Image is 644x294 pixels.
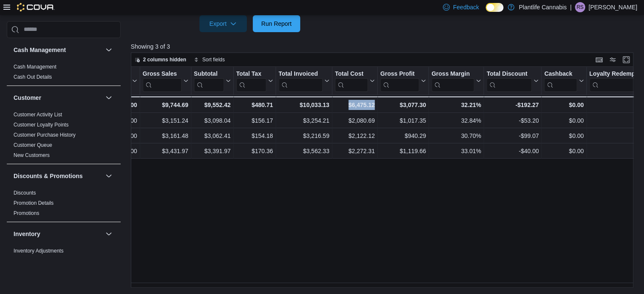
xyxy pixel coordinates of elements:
div: Customer [7,110,121,164]
div: Gross Sales [142,70,181,91]
p: Plantlife Cannabis [519,2,567,12]
button: Sort fields [191,55,228,65]
p: Showing 3 of 3 [131,42,638,51]
div: $480.71 [236,100,273,110]
button: Gross Sales [142,70,188,91]
a: Cash Management [14,64,56,70]
div: $940.29 [380,131,426,141]
a: Promotions [14,210,39,216]
a: New Customers [14,152,50,158]
span: Inventory Adjustments [14,247,64,254]
input: Dark Mode [486,3,503,12]
a: Customer Purchase History [14,132,76,138]
div: -$192.27 [486,100,539,110]
a: Inventory Adjustments [14,248,64,254]
button: Enter fullscreen [621,55,631,65]
span: 2 columns hidden [143,56,186,63]
button: 2 columns hidden [131,55,190,65]
button: Export [199,15,247,32]
div: $2,122.12 [335,131,375,141]
div: $3,151.24 [143,115,188,126]
div: Subtotal [193,70,224,91]
a: Discounts [14,190,36,196]
a: Customer Activity List [14,112,62,118]
button: Keyboard shortcuts [594,55,604,65]
div: Total Tax [236,70,266,78]
button: Run Report [253,15,300,32]
div: Discounts & Promotions [7,188,121,222]
button: Inventory [104,229,114,239]
div: -$99.07 [486,131,539,141]
div: Gross Profit [380,70,419,91]
button: Customer [104,93,114,103]
div: 32.84% [431,115,481,126]
button: Total Invoiced [278,70,329,91]
div: $3,216.59 [278,131,329,141]
button: Gross Margin [431,70,481,91]
h3: Cash Management [14,46,66,54]
button: Cash Management [14,46,102,54]
div: Total Discount [486,70,532,78]
div: -$40.00 [486,146,539,156]
div: $6,475.12 [334,100,374,110]
button: Display options [608,55,618,65]
div: -$53.20 [486,115,539,126]
img: Cova [17,3,55,11]
button: Customer [14,93,102,102]
div: $2,080.69 [335,115,375,126]
span: Cash Out Details [14,74,52,80]
div: $3,391.97 [193,146,230,156]
div: $0.00 [544,131,583,141]
span: Inventory by Product Historical [14,258,83,264]
div: Gross Margin [431,70,474,91]
span: Export [205,15,242,32]
div: Total Invoiced [278,70,322,78]
div: $3,161.48 [143,131,188,141]
h3: Customer [14,93,41,102]
button: Gross Profit [380,70,426,91]
div: Gross Profit [380,70,419,78]
span: New Customers [14,152,50,159]
div: Rob Schilling [575,2,585,12]
div: $3,562.33 [278,146,329,156]
div: Total Tax [236,70,266,91]
button: Cash Management [104,45,114,55]
span: Run Report [261,19,292,28]
button: Inventory [14,230,102,238]
span: Discounts [14,190,36,196]
button: Cashback [544,70,583,91]
span: Cash Management [14,63,56,70]
div: $9,552.42 [193,100,230,110]
div: $170.36 [236,146,273,156]
div: Cashback [544,70,577,91]
p: [PERSON_NAME] [589,2,637,12]
div: $2,272.31 [335,146,375,156]
span: RS [577,2,584,12]
div: Cashback [544,70,577,78]
div: $1,017.35 [380,115,426,126]
div: Gross Sales [142,70,181,78]
button: Discounts & Promotions [14,172,102,180]
div: Cash Management [7,62,121,85]
div: 30.70% [431,131,481,141]
div: $0.00 [97,100,137,110]
span: Customer Purchase History [14,132,76,138]
span: Promotion Details [14,200,54,206]
div: $0.00 [544,100,583,110]
div: $1,119.66 [380,146,426,156]
div: $10,033.13 [278,100,329,110]
div: Gross Margin [431,70,474,78]
div: $3,431.97 [143,146,188,156]
span: Feedback [453,3,479,11]
div: 32.21% [431,100,481,110]
a: Cash Out Details [14,74,52,80]
div: $0.00 [97,131,137,141]
div: 33.01% [431,146,481,156]
button: Subtotal [193,70,230,91]
div: $9,744.69 [142,100,188,110]
span: Sort fields [202,56,225,63]
span: Customer Activity List [14,111,62,118]
div: $0.00 [544,115,583,126]
p: | [570,2,572,12]
div: $3,062.41 [193,131,230,141]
